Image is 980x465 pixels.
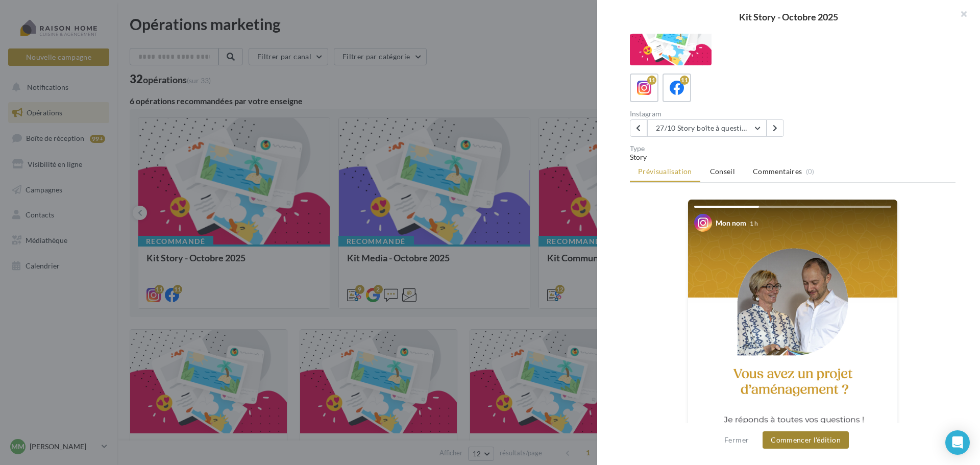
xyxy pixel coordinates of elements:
[753,166,802,177] span: Commentaires
[630,110,789,117] div: Instagram
[806,167,815,176] span: (0)
[680,76,689,85] div: 11
[647,76,656,85] div: 11
[716,218,746,228] div: Mon nom
[630,152,955,162] div: Story
[630,145,955,152] div: Type
[710,167,735,176] span: Conseil
[614,12,964,21] div: Kit Story - Octobre 2025
[945,430,970,455] div: Open Intercom Messenger
[750,219,758,228] div: 1 h
[763,431,849,449] button: Commencer l'édition
[720,434,753,446] button: Fermer
[647,119,767,137] button: 27/10 Story boîte à questions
